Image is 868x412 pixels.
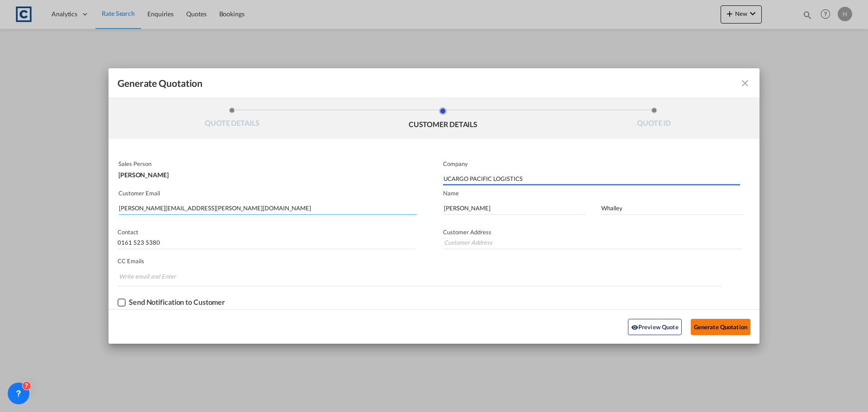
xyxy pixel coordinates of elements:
[118,298,225,307] md-checkbox: Checkbox No Ink
[691,319,750,335] button: Generate Quotation
[631,324,638,331] md-icon: icon-eye
[443,160,740,167] p: Company
[628,319,682,335] button: icon-eyePreview Quote
[443,228,491,236] span: Customer Address
[129,298,225,306] div: Send Notification to Customer
[118,160,415,167] p: Sales Person
[443,236,742,249] input: Customer Address
[443,172,740,185] input: Company Name
[119,269,187,284] input: Chips input.
[600,201,743,215] input: Last Name
[118,228,415,236] p: Contact
[548,107,759,132] li: QUOTE ID
[119,201,417,215] input: Search by Customer Name/Email Id/Company
[118,167,415,178] div: [PERSON_NAME]
[118,257,722,265] p: CC Emails
[118,77,203,89] span: Generate Quotation
[118,268,722,286] md-chips-wrap: Chips container. Enter the text area, then type text, and press enter to add a chip.
[118,236,415,249] input: Contact Number
[118,189,417,197] p: Customer Email
[443,189,759,197] p: Name
[108,68,759,344] md-dialog: Generate QuotationQUOTE ...
[338,107,549,132] li: CUSTOMER DETAILS
[740,78,750,89] md-icon: icon-close fg-AAA8AD cursor m-0
[127,107,338,132] li: QUOTE DETAILS
[443,201,585,215] input: First Name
